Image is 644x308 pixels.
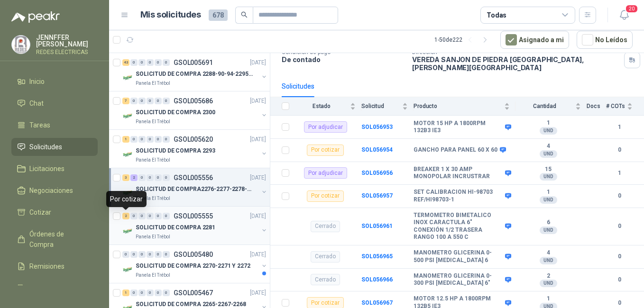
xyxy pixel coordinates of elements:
p: SOLICITUD DE COMPRA 2270-2271 Y 2272 [136,262,250,271]
div: 0 [147,290,154,296]
img: Company Logo [122,226,134,237]
p: [DATE] [250,173,266,182]
th: Producto [414,97,515,116]
b: SET CALIBRACION HI-98703 REF/HI98703-1 [414,189,503,203]
p: SOLICITUD DE COMPRA2276-2277-2278-2284-2285- [136,185,254,194]
div: UND [540,196,557,204]
th: # COTs [606,97,644,116]
a: Remisiones [11,257,98,275]
p: GSOL005556 [174,174,213,181]
button: No Leídos [577,31,633,49]
span: search [241,11,248,18]
a: SOL056961 [361,223,393,229]
a: Cotizar [11,203,98,221]
a: SOL056965 [361,253,393,260]
p: SOLICITUD DE COMPRA 2281 [136,223,215,232]
div: 0 [155,136,162,143]
div: 3 [122,174,129,181]
b: 0 [606,299,633,308]
span: 20 [625,4,638,13]
div: 0 [147,251,154,258]
div: 0 [130,136,138,143]
a: Tareas [11,116,98,134]
div: 1 - 50 de 222 [434,32,493,47]
b: 0 [606,145,633,154]
p: [DATE] [250,212,266,221]
b: 1 [606,123,633,132]
span: Negociaciones [29,185,73,196]
img: Company Logo [122,264,134,275]
p: [DATE] [250,97,266,106]
p: REDES ELECTRICAS [36,49,98,55]
p: GSOL005620 [174,136,213,143]
span: Inicio [29,76,45,87]
div: 0 [163,136,170,143]
b: 0 [606,252,633,261]
b: 1 [515,189,581,196]
div: 0 [138,290,146,296]
span: Remisiones [29,261,64,272]
a: Licitaciones [11,160,98,178]
div: 0 [130,59,138,66]
b: SOL056957 [361,192,393,199]
div: 2 [122,213,129,219]
b: 0 [606,275,633,284]
span: Solicitud [361,103,400,109]
th: Docs [587,97,606,116]
a: 3 2 0 0 0 0 GSOL005556[DATE] Company LogoSOLICITUD DE COMPRA2276-2277-2278-2284-2285-Panela El Tr... [122,172,268,202]
div: Cerrado [311,274,340,285]
div: 0 [138,98,146,104]
button: 20 [616,7,633,24]
div: 0 [138,136,146,143]
img: Company Logo [122,187,134,199]
p: Panela El Trébol [136,156,170,164]
th: Estado [295,97,361,116]
b: BREAKER 1 X 30 AMP MONOPOLAR INCRUSTRAR [414,166,503,181]
div: 1 [122,290,129,296]
p: Panela El Trébol [136,80,170,87]
p: SOLICITUD DE COMPRA 2288-90-94-2295-96-2301-02-04 [136,70,254,79]
span: 678 [209,9,228,21]
p: GSOL005555 [174,213,213,219]
b: SOL056953 [361,124,393,130]
img: Company Logo [122,149,134,160]
div: 0 [130,251,138,258]
div: 0 [138,59,146,66]
div: UND [540,150,557,158]
p: [DATE] [250,58,266,67]
div: 0 [163,251,170,258]
div: UND [540,127,557,135]
p: GSOL005467 [174,290,213,296]
a: SOL056956 [361,170,393,176]
b: 4 [515,143,581,150]
div: 0 [138,251,146,258]
a: 1 0 0 0 0 0 GSOL005620[DATE] Company LogoSOLICITUD DE COMPRA 2293Panela El Trébol [122,134,268,164]
div: 0 [155,251,162,258]
p: GSOL005686 [174,98,213,104]
div: Cerrado [311,221,340,232]
a: 2 0 0 0 0 0 GSOL005555[DATE] Company LogoSOLICITUD DE COMPRA 2281Panela El Trébol [122,210,268,241]
div: Solicitudes [282,81,314,91]
span: Solicitudes [29,142,62,152]
b: 4 [515,249,581,257]
span: Estado [295,103,348,109]
div: 7 [122,98,129,104]
p: De contado [282,55,405,63]
p: Panela El Trébol [136,272,170,279]
span: Cantidad [515,103,573,109]
div: 0 [163,59,170,66]
div: 0 [155,98,162,104]
h1: Mis solicitudes [140,8,201,22]
a: Configuración [11,279,98,297]
p: JENNFFER [PERSON_NAME] [36,34,98,47]
b: MOTOR 15 HP A 1800RPM 132B3 IE3 [414,120,503,135]
b: 6 [515,219,581,226]
div: 0 [147,98,154,104]
a: Solicitudes [11,138,98,156]
div: 0 [138,213,146,219]
div: 0 [155,59,162,66]
b: SOL056966 [361,276,393,283]
a: Órdenes de Compra [11,225,98,254]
